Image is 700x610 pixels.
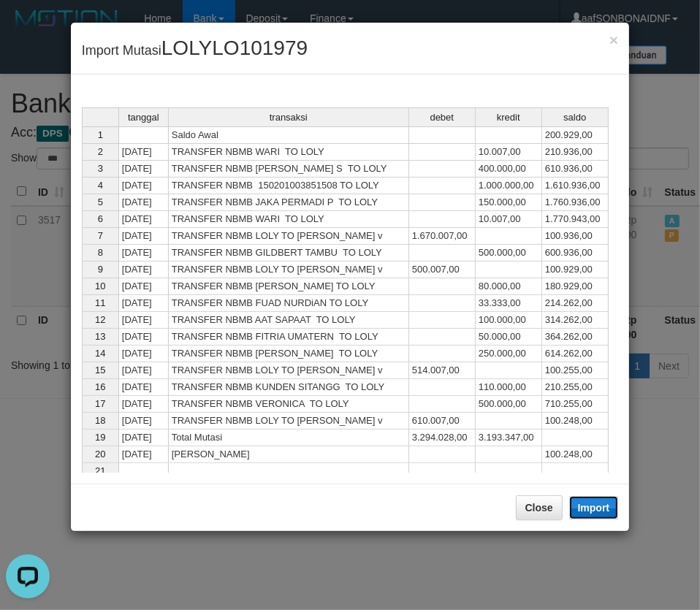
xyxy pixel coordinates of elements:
td: 500.000,00 [476,245,542,262]
span: 14 [95,348,105,359]
td: 100.929,00 [542,262,609,278]
td: 110.000,00 [476,379,542,396]
button: Import [569,496,619,519]
td: 500.007,00 [409,262,476,278]
td: [DATE] [118,161,169,178]
td: TRANSFER NBMB LOLY TO [PERSON_NAME] v [169,413,409,430]
span: tanggal [128,113,159,123]
td: 514.007,00 [409,362,476,379]
td: TRANSFER NBMB FITRIA UMATERN TO LOLY [169,329,409,346]
td: TRANSFER NBMB [PERSON_NAME] S TO LOLY [169,161,409,178]
span: 11 [95,297,105,308]
td: 33.333,00 [476,295,542,312]
td: 1.670.007,00 [409,228,476,245]
td: TRANSFER NBMB [PERSON_NAME] TO LOLY [169,346,409,362]
td: 180.929,00 [542,278,609,295]
span: debet [430,113,454,123]
span: 19 [95,432,105,443]
td: 3.294.028,00 [409,430,476,446]
td: [DATE] [118,211,169,228]
td: TRANSFER NBMB KUNDEN SITANGG TO LOLY [169,379,409,396]
td: 1.610.936,00 [542,178,609,194]
td: [DATE] [118,312,169,329]
td: 250.000,00 [476,346,542,362]
td: 210.936,00 [542,144,609,161]
td: [DATE] [118,178,169,194]
td: 614.262,00 [542,346,609,362]
span: 8 [98,247,103,258]
span: 9 [98,264,103,275]
td: 500.000,00 [476,396,542,413]
span: saldo [563,113,586,123]
td: TRANSFER NBMB JAKA PERMADI P TO LOLY [169,194,409,211]
td: TRANSFER NBMB LOLY TO [PERSON_NAME] v [169,228,409,245]
span: 10 [95,281,105,291]
td: 3.193.347,00 [476,430,542,446]
td: TRANSFER NBMB WARI TO LOLY [169,144,409,161]
td: 150.000,00 [476,194,542,211]
button: Open LiveChat chat widget [6,6,50,50]
td: 610.936,00 [542,161,609,178]
td: [DATE] [118,228,169,245]
td: 10.007,00 [476,144,542,161]
td: TRANSFER NBMB FUAD NURDiAN TO LOLY [169,295,409,312]
td: [DATE] [118,278,169,295]
td: 1.770.943,00 [542,211,609,228]
td: TRANSFER NBMB WARI TO LOLY [169,211,409,228]
span: 12 [95,314,105,325]
span: 20 [95,449,105,460]
span: LOLYLO101979 [161,37,308,59]
span: 16 [95,381,105,392]
span: 3 [98,163,103,174]
td: 1.000.000,00 [476,178,542,194]
span: 13 [95,331,105,342]
td: 100.248,00 [542,446,609,463]
span: 6 [98,213,103,224]
td: 210.255,00 [542,379,609,396]
td: 610.007,00 [409,413,476,430]
span: 4 [98,180,103,191]
td: 50.000,00 [476,329,542,346]
td: 100.936,00 [542,228,609,245]
span: 18 [95,415,105,426]
td: [DATE] [118,379,169,396]
td: 214.262,00 [542,295,609,312]
td: [DATE] [118,346,169,362]
button: Close [609,32,618,47]
td: 100.000,00 [476,312,542,329]
td: [PERSON_NAME] [169,446,409,463]
th: Select whole grid [82,107,118,126]
td: TRANSFER NBMB AAT SAPAAT TO LOLY [169,312,409,329]
span: × [609,31,618,48]
span: transaksi [270,113,308,123]
td: 710.255,00 [542,396,609,413]
td: 600.936,00 [542,245,609,262]
td: [DATE] [118,295,169,312]
td: Saldo Awal [169,126,409,144]
span: 7 [98,230,103,241]
td: 10.007,00 [476,211,542,228]
td: [DATE] [118,362,169,379]
td: [DATE] [118,245,169,262]
td: TRANSFER NBMB LOLY TO [PERSON_NAME] v [169,262,409,278]
td: TRANSFER NBMB GILDBERT TAMBU TO LOLY [169,245,409,262]
span: kredit [497,113,520,123]
td: 400.000,00 [476,161,542,178]
td: 80.000,00 [476,278,542,295]
td: 100.255,00 [542,362,609,379]
span: 1 [98,129,103,140]
td: [DATE] [118,446,169,463]
span: 5 [98,197,103,207]
td: 314.262,00 [542,312,609,329]
span: 15 [95,365,105,375]
span: Import Mutasi [82,43,308,58]
td: TRANSFER NBMB 150201003851508 TO LOLY [169,178,409,194]
td: 200.929,00 [542,126,609,144]
td: 100.248,00 [542,413,609,430]
td: [DATE] [118,329,169,346]
td: Total Mutasi [169,430,409,446]
span: 21 [95,465,105,476]
td: [DATE] [118,396,169,413]
td: [DATE] [118,413,169,430]
span: 17 [95,398,105,409]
